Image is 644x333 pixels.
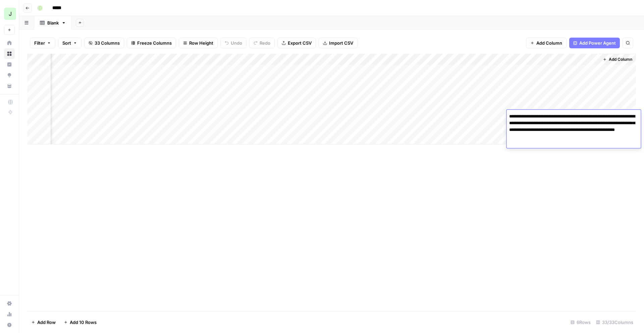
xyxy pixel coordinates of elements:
[95,40,120,46] span: 33 Columns
[600,55,635,64] button: Add Column
[536,40,562,46] span: Add Column
[609,56,632,62] span: Add Column
[4,48,15,59] a: Browse
[568,317,593,328] div: 6 Rows
[9,10,12,18] span: J
[260,40,270,46] span: Redo
[58,38,82,48] button: Sort
[249,38,275,48] button: Redo
[4,309,15,320] a: Usage
[4,320,15,330] button: Help + Support
[84,38,124,48] button: 33 Columns
[60,317,101,328] button: Add 10 Rows
[526,38,567,48] button: Add Column
[220,38,247,48] button: Undo
[34,40,45,46] span: Filter
[329,40,353,46] span: Import CSV
[179,38,218,48] button: Row Height
[4,81,15,91] a: Your Data
[189,40,213,46] span: Row Height
[34,16,72,30] a: Blank
[127,38,176,48] button: Freeze Columns
[4,59,15,70] a: Insights
[137,40,172,46] span: Freeze Columns
[4,38,15,48] a: Home
[4,5,15,22] button: Workspace: JB.COM
[47,19,59,26] div: Blank
[593,317,636,328] div: 33/33 Columns
[288,40,312,46] span: Export CSV
[30,38,55,48] button: Filter
[319,38,358,48] button: Import CSV
[569,38,620,48] button: Add Power Agent
[231,40,242,46] span: Undo
[277,38,316,48] button: Export CSV
[579,40,616,46] span: Add Power Agent
[62,40,71,46] span: Sort
[4,70,15,81] a: Opportunities
[4,298,15,309] a: Settings
[27,317,60,328] button: Add Row
[70,319,97,326] span: Add 10 Rows
[37,319,56,326] span: Add Row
